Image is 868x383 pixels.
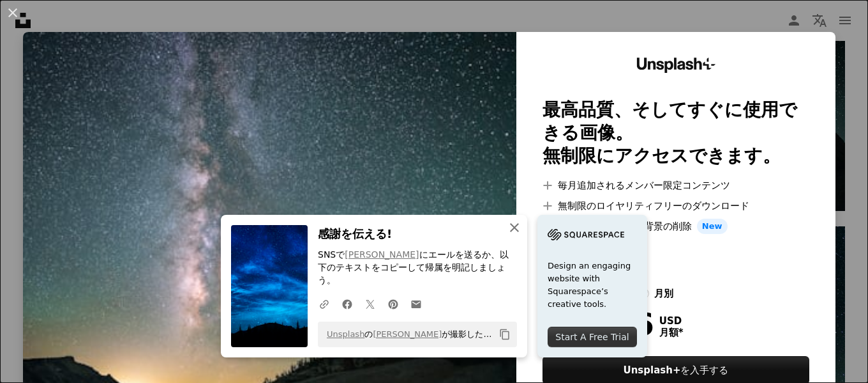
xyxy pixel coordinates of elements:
[336,291,359,317] a: Facebookでシェアする
[542,178,809,193] li: 毎月追加されるメンバー限定コンテンツ
[548,327,637,347] div: Start A Free Trial
[654,286,673,301] div: 月別
[318,225,517,244] h3: 感謝を伝える!
[345,249,419,260] a: [PERSON_NAME]
[318,249,517,287] p: SNSで にエールを送るか、以下のテキストをコピーして帰属を明記しましょう。
[548,260,637,311] span: Design an engaging website with Squarespace’s creative tools.
[659,315,684,327] span: USD
[542,239,809,254] li: 法的保護の拡充
[327,329,364,339] a: Unsplash
[542,98,809,168] h2: 最高品質、そしてすぐに使用できる画像。 無制限にアクセスできます。
[373,329,442,339] a: [PERSON_NAME]
[320,324,494,345] span: の が撮影した写真
[405,291,428,317] a: Eメールでシェアする
[697,219,728,234] span: New
[382,291,405,317] a: Pinterestでシェアする
[537,215,647,357] a: Design an engaging website with Squarespace’s creative tools.Start A Free Trial
[359,291,382,317] a: Twitterでシェアする
[542,219,809,234] li: 画像のトリミングと背景の削除
[548,225,624,244] img: file-1705255347840-230a6ab5bca9image
[542,198,809,214] li: 無制限のロイヤリティフリーのダウンロード
[494,324,516,345] button: クリップボードにコピーする
[624,364,681,376] strong: Unsplash+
